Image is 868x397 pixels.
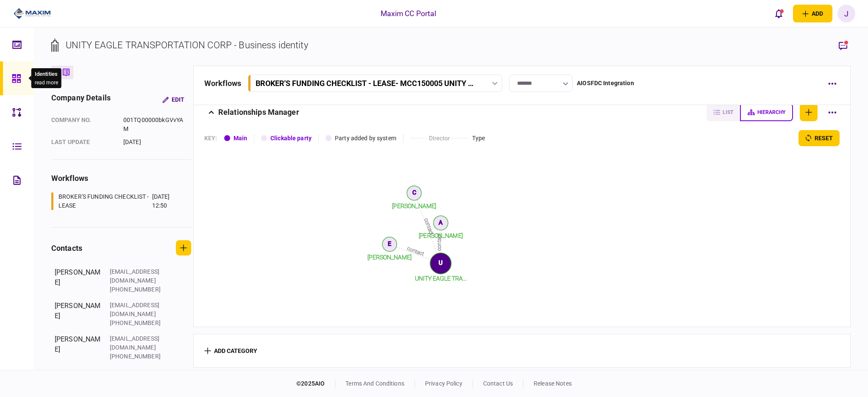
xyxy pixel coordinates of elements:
a: contact us [483,380,513,387]
div: last update [51,138,115,147]
div: company no. [51,116,115,133]
button: open adding identity options [793,5,832,22]
div: Main [234,134,248,143]
div: Type [472,134,485,143]
tspan: [PERSON_NAME] [392,203,436,209]
tspan: UNITY EAGLE TRA... [415,275,466,282]
text: contact [423,217,435,236]
button: BROKER'S FUNDING CHECKLIST - LEASE- MCC150005 UNITY EAGLE TRANSPORTATION [248,75,502,92]
text: C [412,189,416,196]
span: list [723,109,733,115]
div: Maxim CC Portal [381,8,437,19]
div: workflows [51,172,191,184]
text: A [439,219,442,226]
text: contact [406,245,425,257]
div: contacts [51,242,82,254]
div: UNITY EAGLE TRANSPORTATION CORP - Business identity [66,38,308,52]
div: [EMAIL_ADDRESS][DOMAIN_NAME] [110,301,165,319]
button: read more [35,80,58,86]
button: open notifications list [770,5,788,22]
img: client company logo [14,7,51,20]
div: BROKER'S FUNDING CHECKLIST - LEASE [58,192,150,210]
text: U [439,259,442,266]
div: AIOSFDC Integration [577,79,634,88]
div: [PHONE_NUMBER] [110,352,165,361]
div: Clickable party [270,134,312,143]
div: workflows [204,78,241,89]
div: company details [51,92,111,107]
div: KEY : [204,134,217,143]
button: J [837,5,855,22]
a: release notes [534,380,572,387]
a: BROKER'S FUNDING CHECKLIST - LEASE[DATE] 12:50 [51,192,181,210]
a: terms and conditions [345,380,404,387]
span: hierarchy [757,109,785,115]
div: [PHONE_NUMBER] [110,285,165,294]
button: add category [204,347,257,354]
text: E [388,240,391,247]
tspan: [PERSON_NAME] [367,254,412,261]
div: © 2025 AIO [296,379,335,388]
div: [EMAIL_ADDRESS][DOMAIN_NAME] [110,334,165,352]
div: Relationships Manager [218,103,299,121]
div: [DATE] 12:50 [152,192,181,210]
div: 001TQ00000bkGVvYAM [123,116,185,133]
div: [EMAIL_ADDRESS][DOMAIN_NAME] [110,267,165,285]
div: Identities [35,70,58,78]
div: [PERSON_NAME] [55,267,101,294]
div: [PHONE_NUMBER] [110,319,165,328]
div: BROKER'S FUNDING CHECKLIST - LEASE - MCC150005 UNITY EAGLE TRANSPORTATION [256,79,476,88]
tspan: [PERSON_NAME] [419,232,463,239]
a: privacy policy [425,380,462,387]
div: Party added by system [335,134,396,143]
button: hierarchy [740,103,793,121]
button: list [707,103,740,121]
div: [PERSON_NAME] [55,334,101,361]
div: [DATE] [123,138,185,147]
text: contact [436,233,442,251]
button: Edit [156,92,191,107]
div: [PERSON_NAME] [55,301,101,328]
button: reset [798,130,840,146]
